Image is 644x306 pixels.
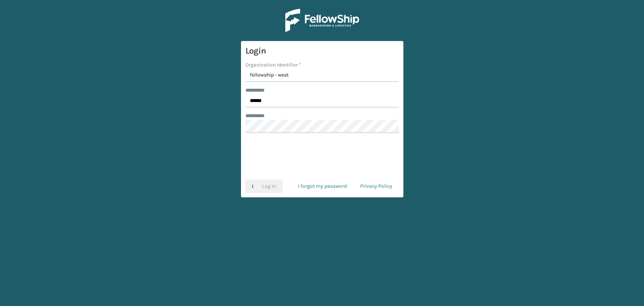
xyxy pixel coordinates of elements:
a: Privacy Policy [354,180,399,193]
h3: Login [245,45,399,57]
label: Organization Identifier [245,61,301,69]
img: Logo [285,9,359,32]
a: I forgot my password [291,180,354,193]
button: Log In [245,180,283,193]
iframe: reCAPTCHA [266,142,378,171]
